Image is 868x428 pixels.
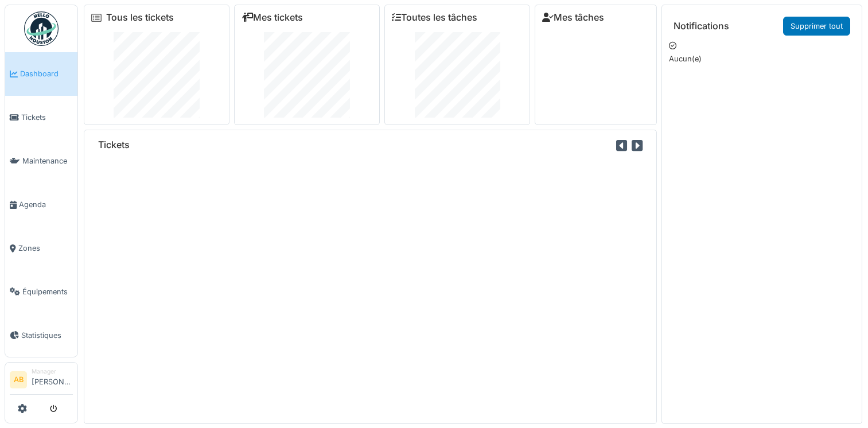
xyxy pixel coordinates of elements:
div: Manager [32,367,73,376]
a: Maintenance [5,139,77,183]
a: Équipements [5,270,77,313]
a: Tickets [5,96,77,139]
span: Agenda [19,199,73,210]
li: [PERSON_NAME] [32,367,73,392]
a: Toutes les tâches [392,12,477,23]
a: Zones [5,227,77,270]
a: Statistiques [5,313,77,357]
h6: Notifications [674,21,729,32]
span: Zones [18,243,73,254]
h6: Tickets [98,139,130,150]
a: Mes tâches [542,12,604,23]
a: Tous les tickets [106,12,174,23]
a: AB Manager[PERSON_NAME] [10,367,73,395]
span: Tickets [21,112,73,123]
span: Statistiques [21,330,73,341]
p: Aucun(e) [669,53,855,64]
a: Dashboard [5,52,77,96]
img: Badge_color-CXgf-gQk.svg [24,11,59,46]
a: Agenda [5,183,77,227]
li: AB [10,371,27,388]
a: Mes tickets [242,12,303,23]
span: Dashboard [20,68,73,79]
span: Équipements [22,286,73,297]
span: Maintenance [22,155,73,166]
a: Supprimer tout [783,17,850,36]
